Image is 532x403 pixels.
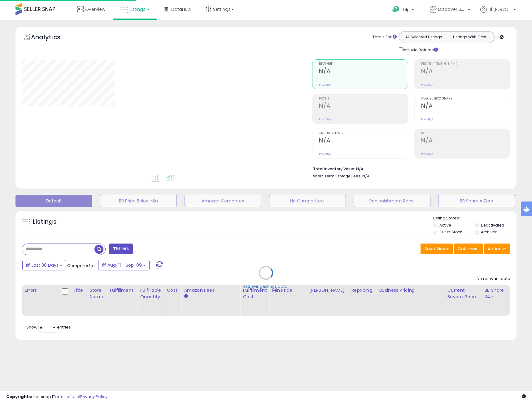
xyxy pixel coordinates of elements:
small: Prev: N/A [319,152,331,156]
span: Hi [PERSON_NAME] [488,6,512,12]
span: DataHub [171,6,191,12]
h5: Analytics [31,33,72,43]
span: Avg. Buybox Share [421,97,510,100]
span: ROI [421,132,510,135]
div: Totals For [373,34,397,40]
small: Prev: N/A [421,83,433,87]
button: All Selected Listings [401,33,447,41]
span: Profit [PERSON_NAME] [421,62,510,66]
span: Profit [319,97,408,100]
li: N/A [313,165,506,172]
span: N/A [362,173,370,179]
i: Get Help [392,6,400,13]
button: Default [15,195,92,207]
span: Help [401,7,410,12]
button: Amazon Competes [185,195,261,207]
small: Prev: N/A [319,83,331,87]
h2: N/A [319,68,408,76]
span: Overview [85,6,105,12]
span: Discover Savings [438,6,466,12]
h2: N/A [421,68,510,76]
h2: N/A [421,137,510,145]
small: Prev: N/A [319,117,331,121]
b: Total Inventory Value: [313,166,355,172]
a: Hi [PERSON_NAME] [480,6,516,20]
span: Ordered Items [319,132,408,135]
h2: N/A [421,102,510,111]
span: Revenue [319,62,408,66]
button: BB Share = Zero [438,195,515,207]
a: Help [387,1,420,20]
button: BB Price Below Min [100,195,177,207]
button: Replenishment Recs. [354,195,430,207]
h2: N/A [319,137,408,145]
h2: N/A [319,102,408,111]
small: Prev: N/A [421,117,433,121]
button: No Competitors [269,195,346,207]
div: Include Returns [394,46,445,53]
span: Listings [129,6,146,12]
b: Short Term Storage Fees: [313,173,361,179]
div: Retrieving listings data.. [243,284,289,289]
small: Prev: N/A [421,152,433,156]
button: Listings With Cost [447,33,493,41]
